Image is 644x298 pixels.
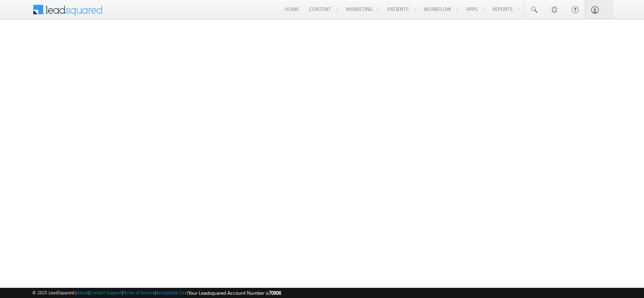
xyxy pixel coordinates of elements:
span: 70906 [269,290,281,296]
a: Terms of Service [123,290,155,295]
a: Acceptable Use [156,290,187,295]
a: About [77,290,88,295]
span: © 2025 LeadSquared | | | | | [32,289,281,297]
span: Your Leadsquared Account Number is [188,290,281,296]
a: Contact Support [90,290,122,295]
